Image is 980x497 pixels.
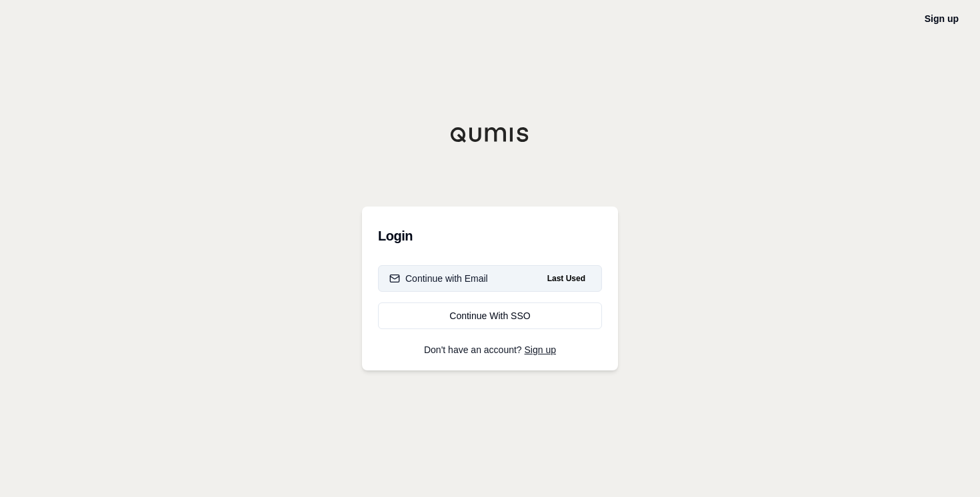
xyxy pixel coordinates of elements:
div: Continue With SSO [389,309,591,322]
p: Don't have an account? [378,345,602,354]
a: Sign up [525,344,556,355]
a: Sign up [925,13,959,24]
button: Continue with EmailLast Used [378,265,602,292]
a: Continue With SSO [378,302,602,329]
h3: Login [378,223,602,249]
div: Continue with Email [389,272,488,285]
span: Last Used [542,270,591,286]
img: Qumis [450,127,530,143]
